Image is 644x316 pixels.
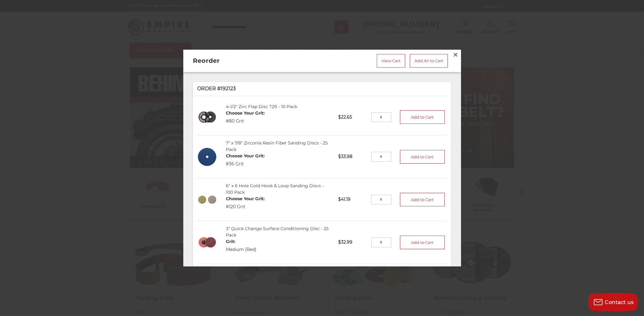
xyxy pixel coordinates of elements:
[197,147,217,167] img: 7
[226,140,328,152] a: 7" x 7/8" Zirconia Resin Fiber Sanding Discs - 25 Pack
[197,190,217,210] img: 6
[197,233,217,253] img: 3
[226,161,265,167] dd: #36 Grit
[226,204,265,210] dd: #120 Grit
[226,238,256,245] dt: Grit:
[400,236,445,249] button: Add to Cart
[226,183,324,195] a: 6" x 6 Hole Gold Hook & Loop Sanding Discs - 100 Pack
[226,153,265,159] dt: Choose Your Grit:
[334,192,371,207] p: $41.19
[410,54,448,68] a: Add All to Cart
[197,85,447,93] p: Order #192123
[197,107,217,128] img: 4-1/2
[400,111,445,124] button: Add to Cart
[226,226,329,238] a: 3" Quick Change Surface Conditioning Disc - 25 Pack
[226,110,265,117] dt: Choose Your Grit:
[193,56,295,66] h2: Reorder
[334,110,371,125] p: $22.65
[451,50,461,60] a: Close
[605,299,634,305] span: Contact us
[334,149,371,164] p: $33.98
[588,293,638,311] button: Contact us
[334,235,371,250] p: $32.99
[226,246,256,253] dd: Medium (Red)
[377,54,405,68] a: View Cart
[453,49,459,61] span: ×
[400,193,445,206] button: Add to Cart
[400,150,445,164] button: Add to Cart
[226,104,297,110] a: 4-1/2" Zirc Flap Disc T29 - 10 Pack
[226,196,265,202] dt: Choose Your Grit:
[226,118,265,124] dd: #80 Grit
